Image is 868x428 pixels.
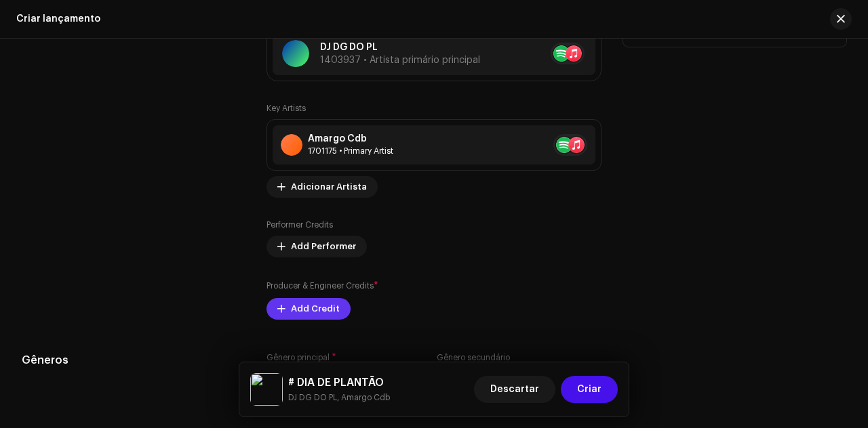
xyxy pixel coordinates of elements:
span: Add Credit [291,295,340,322]
label: Key Artists [267,103,306,114]
button: Adicionar Artista [267,176,378,198]
img: 2218f879-968c-4349-b6b3-2e2afd107cfd [250,373,283,406]
span: Criar [577,376,601,403]
h5: # DIA DE PLANTÃO [288,374,390,391]
span: Add Performer [291,233,356,260]
button: Add Performer [267,236,367,257]
label: Gênero secundário [437,352,510,363]
small: # DIA DE PLANTÃO [288,391,390,404]
h5: Gêneros [22,352,245,368]
button: Descartar [474,376,555,403]
div: Primary Artist [308,146,393,156]
button: Add Credit [267,298,351,320]
label: Performer Credits [267,219,333,230]
p: DJ DG DO PL [320,41,480,55]
div: Amargo Cdb [308,133,393,144]
button: Criar [561,376,618,403]
span: Descartar [490,376,539,403]
label: Gênero principal [267,352,336,363]
small: Producer & Engineer Credits [267,282,374,290]
span: Adicionar Artista [291,173,367,200]
span: 1403937 • Artista primário principal [320,56,480,65]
